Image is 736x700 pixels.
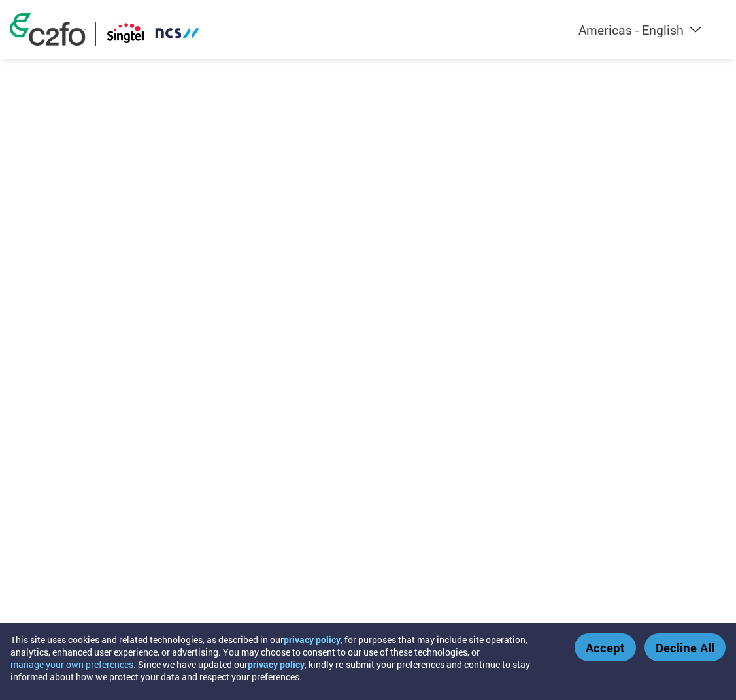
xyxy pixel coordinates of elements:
[644,633,726,661] button: Decline All
[575,633,636,661] button: Accept
[10,658,133,671] button: manage your own preferences
[248,658,305,671] a: privacy policy
[10,633,556,683] div: This site uses cookies and related technologies, as described in our , for purposes that may incl...
[10,13,86,46] img: c2fo logo
[106,22,201,46] img: Singtel
[284,633,341,646] a: privacy policy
